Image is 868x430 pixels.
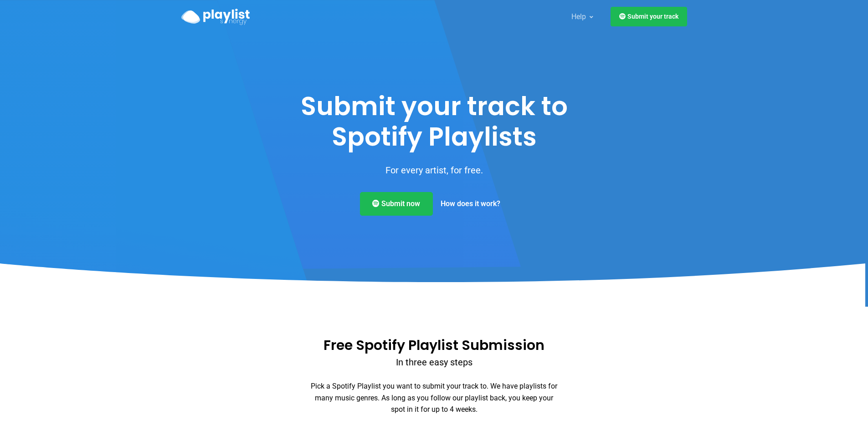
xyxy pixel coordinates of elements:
a: How does it work? [433,192,508,216]
p: In three easy steps [308,355,560,369]
img: Playlist Synergy Logo [181,9,250,25]
h1: Submit your track to Spotify Playlists [282,91,586,152]
h2: Free Spotify Playlist Submission [308,336,560,355]
a: Submit your track [611,7,687,26]
a: Submit now [360,192,433,216]
a: Playlist Synergy [181,6,250,27]
p: Pick a Spotify Playlist you want to submit your track to. We have playlists for many music genres... [308,380,560,415]
p: For every artist, for free. [282,163,586,177]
